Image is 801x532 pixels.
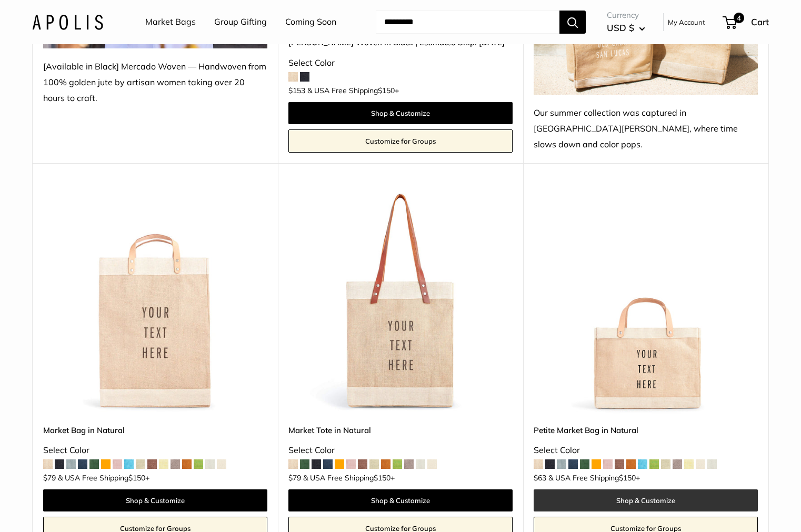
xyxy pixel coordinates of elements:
span: Cart [751,16,769,27]
img: Petite Market Bag in Natural [534,189,758,414]
span: USD $ [607,22,634,33]
span: & USA Free Shipping + [303,474,395,481]
a: Market Bags [145,14,196,30]
button: Search [559,11,586,34]
a: Shop & Customize [288,102,513,124]
span: $150 [128,473,145,483]
span: & USA Free Shipping + [307,87,399,94]
a: Petite Market Bag in Naturaldescription_Effortless style that elevates every moment [534,189,758,414]
a: description_Make it yours with custom printed text.Market Tote in Natural [288,189,513,414]
div: Select Color [288,443,513,458]
img: description_Make it yours with custom printed text. [288,189,513,414]
input: Search... [376,11,559,34]
a: Market Bag in NaturalMarket Bag in Natural [43,189,267,414]
img: Market Bag in Natural [43,189,267,414]
span: $150 [619,473,636,483]
a: Customize for Groups [288,129,513,153]
span: $150 [378,86,395,95]
a: Market Bag in Natural [43,424,267,436]
a: Petite Market Bag in Natural [534,424,758,436]
a: Shop & Customize [43,489,267,511]
a: 4 Cart [724,14,769,31]
span: $150 [374,473,391,483]
span: 4 [734,13,744,23]
span: & USA Free Shipping + [58,474,149,481]
span: & USA Free Shipping + [548,474,640,481]
span: $79 [43,473,56,483]
div: Our summer collection was captured in [GEOGRAPHIC_DATA][PERSON_NAME], where time slows down and c... [534,105,758,153]
span: $63 [534,473,546,483]
div: Select Color [288,55,513,71]
img: Apolis [32,14,103,29]
div: [Available in Black] Mercado Woven — Handwoven from 100% golden jute by artisan women taking over... [43,59,267,106]
div: Select Color [43,443,267,458]
a: Coming Soon [285,14,336,30]
span: $153 [288,86,305,95]
span: Currency [607,8,645,23]
a: Shop & Customize [534,489,758,511]
div: Select Color [534,443,758,458]
a: Market Tote in Natural [288,424,513,436]
a: Shop & Customize [288,489,513,511]
button: USD $ [607,19,645,36]
a: Group Gifting [214,14,267,30]
span: $79 [288,473,301,483]
a: My Account [668,16,705,28]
